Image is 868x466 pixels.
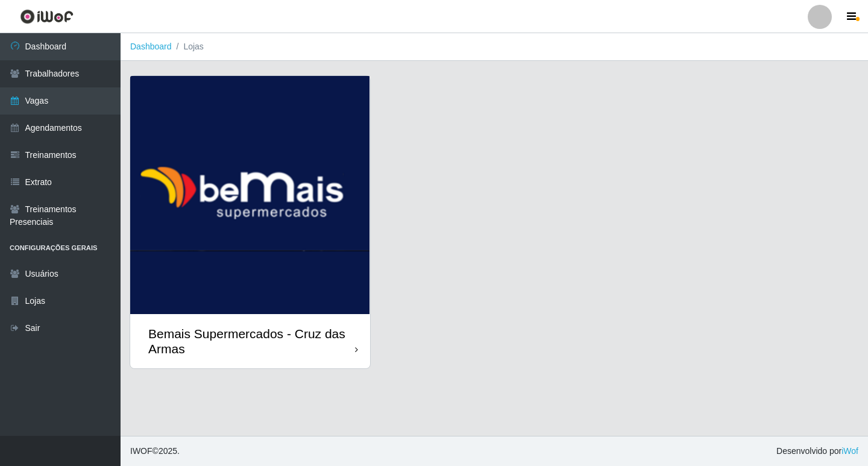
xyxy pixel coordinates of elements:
span: Desenvolvido por [776,445,858,458]
li: Lojas [172,40,204,53]
img: cardImg [130,76,370,314]
a: Dashboard [130,42,172,51]
span: IWOF [130,446,153,456]
nav: breadcrumb [121,33,868,61]
div: Bemais Supermercados - Cruz das Armas [148,326,355,356]
img: CoreUI Logo [20,9,74,24]
a: Bemais Supermercados - Cruz das Armas [130,76,370,368]
a: iWof [841,446,858,456]
span: © 2025 . [130,445,180,458]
